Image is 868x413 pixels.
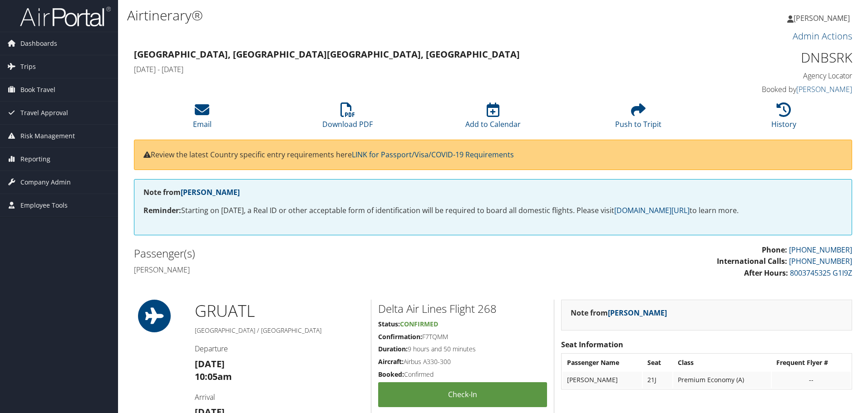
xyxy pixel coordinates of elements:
strong: Confirmation: [378,332,422,341]
span: Trips [20,55,36,78]
h2: Delta Air Lines Flight 268 [378,301,547,316]
a: [PHONE_NUMBER] [789,256,852,266]
td: 21J [643,372,672,388]
a: LINK for Passport/Visa/COVID-19 Requirements [352,150,514,160]
strong: After Hours: [744,268,788,278]
a: Push to Tripit [615,107,661,129]
strong: Duration: [378,345,408,353]
span: Travel Approval [20,102,68,124]
a: [DOMAIN_NAME][URL] [614,205,690,215]
th: Frequent Flyer # [772,355,851,371]
h4: [DATE] - [DATE] [134,64,669,74]
strong: International Calls: [717,256,787,266]
th: Passenger Name [562,355,642,371]
th: Seat [643,355,672,371]
h4: Agency Locator [683,71,852,81]
a: [PHONE_NUMBER] [789,245,852,255]
span: Dashboards [20,32,57,55]
h5: F7TQMM [378,332,547,341]
strong: [GEOGRAPHIC_DATA], [GEOGRAPHIC_DATA] [GEOGRAPHIC_DATA], [GEOGRAPHIC_DATA] [134,48,520,60]
a: [PERSON_NAME] [796,84,852,94]
div: -- [776,376,846,384]
span: Risk Management [20,125,75,147]
span: Confirmed [400,320,438,328]
h5: [GEOGRAPHIC_DATA] / [GEOGRAPHIC_DATA] [195,326,364,335]
span: Employee Tools [20,194,68,217]
th: Class [673,355,771,371]
h1: GRU ATL [195,300,364,322]
strong: Aircraft: [378,357,404,366]
a: 8003745325 G1I9Z [790,268,852,278]
strong: 10:05am [195,370,232,383]
a: Download PDF [322,107,373,129]
strong: Status: [378,320,400,328]
span: Company Admin [20,171,71,194]
a: Check-in [378,382,547,407]
h1: DNBSRK [683,48,852,67]
p: Starting on [DATE], a Real ID or other acceptable form of identification will be required to boar... [143,205,843,217]
strong: [DATE] [195,358,225,370]
strong: Note from [143,187,240,197]
h4: [PERSON_NAME] [134,265,486,275]
h4: Departure [195,344,364,354]
strong: Reminder: [143,205,181,215]
a: Add to Calendar [465,107,521,129]
span: Reporting [20,148,50,170]
strong: Seat Information [561,340,623,350]
a: Email [193,107,212,129]
h5: Confirmed [378,370,547,379]
a: Admin Actions [793,30,852,42]
a: [PERSON_NAME] [787,5,859,32]
td: Premium Economy (A) [673,372,771,388]
strong: Phone: [762,245,787,255]
h5: Airbus A330-300 [378,357,547,366]
h5: 9 hours and 50 minutes [378,345,547,354]
a: History [771,107,796,129]
strong: Booked: [378,370,404,379]
a: [PERSON_NAME] [608,308,667,318]
h4: Arrival [195,392,364,402]
span: Book Travel [20,78,55,101]
a: [PERSON_NAME] [181,187,240,197]
h2: Passenger(s) [134,246,486,261]
p: Review the latest Country specific entry requirements here [143,149,843,161]
strong: Note from [571,308,667,318]
td: [PERSON_NAME] [562,372,642,388]
img: airportal-logo.png [20,6,111,27]
h4: Booked by [683,84,852,94]
span: [PERSON_NAME] [794,13,850,23]
h1: Airtinerary® [127,6,615,25]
